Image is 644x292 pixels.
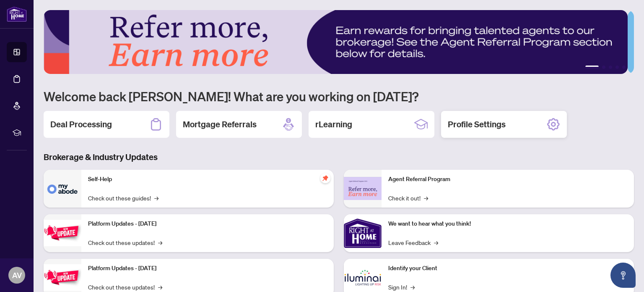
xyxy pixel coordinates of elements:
a: Check out these updates!→ [88,238,162,247]
img: Slide 0 [44,10,628,74]
button: 2 [602,66,605,69]
button: 4 [615,66,619,69]
a: Check it out!→ [388,193,428,203]
img: Agent Referral Program [344,177,382,200]
button: 3 [609,66,612,69]
p: We want to hear what you think! [388,219,627,229]
span: AV [12,269,22,281]
a: Check out these updates!→ [88,282,162,292]
p: Agent Referral Program [388,175,627,184]
img: logo [7,6,27,22]
button: 1 [585,66,599,69]
span: → [158,238,162,247]
img: We want to hear what you think! [344,214,382,252]
h1: Welcome back [PERSON_NAME]! What are you working on [DATE]? [44,88,634,104]
h2: Deal Processing [50,118,112,130]
button: Open asap [610,263,636,288]
span: → [424,193,428,203]
span: → [434,238,438,247]
img: Self-Help [44,170,81,208]
p: Platform Updates - [DATE] [88,264,327,273]
a: Leave Feedback→ [388,238,438,247]
span: pushpin [320,173,330,183]
h2: Mortgage Referrals [183,118,257,130]
span: → [154,193,158,203]
p: Identify your Client [388,264,627,273]
span: → [158,282,162,292]
a: Sign In!→ [388,282,415,292]
a: Check out these guides!→ [88,193,158,203]
h2: rLearning [315,118,352,130]
h2: Profile Settings [448,118,506,130]
span: → [410,282,415,292]
h3: Brokerage & Industry Updates [44,151,634,163]
img: Platform Updates - July 21, 2025 [44,220,81,246]
button: 5 [622,66,626,69]
p: Platform Updates - [DATE] [88,219,327,229]
img: Platform Updates - July 8, 2025 [44,264,81,291]
p: Self-Help [88,175,327,184]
